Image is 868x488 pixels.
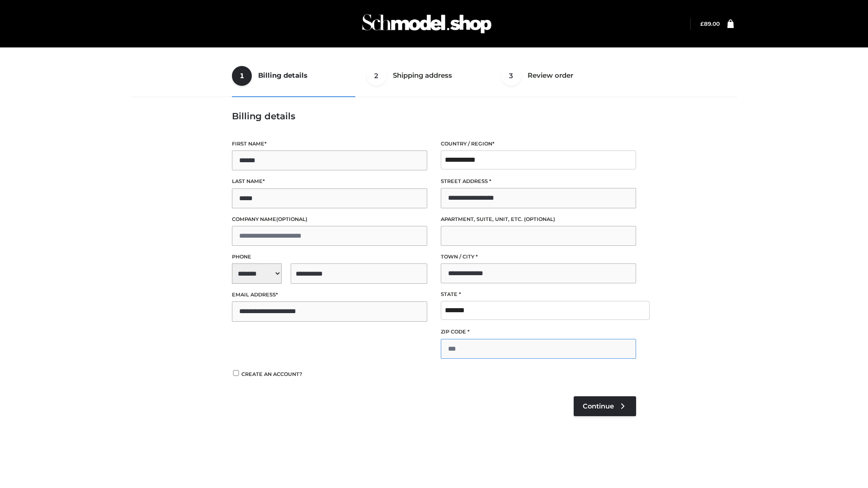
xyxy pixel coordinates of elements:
label: Phone [232,253,427,261]
h3: Billing details [232,111,636,122]
span: (optional) [524,216,555,222]
bdi: 89.00 [700,20,720,27]
label: Apartment, suite, unit, etc. [441,215,636,224]
input: Create an account? [232,370,240,376]
label: First name [232,140,427,148]
img: Schmodel Admin 964 [359,6,495,42]
a: Continue [574,396,636,416]
label: Street address [441,177,636,186]
a: £89.00 [700,20,720,27]
label: Email address [232,291,427,299]
label: Company name [232,215,427,224]
label: State [441,290,636,299]
label: Town / City [441,253,636,261]
span: Continue [583,402,614,410]
span: (optional) [276,216,307,222]
span: £ [700,20,704,27]
label: Country / Region [441,140,636,148]
label: ZIP Code [441,328,636,336]
span: Create an account? [241,371,302,377]
label: Last name [232,177,427,186]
